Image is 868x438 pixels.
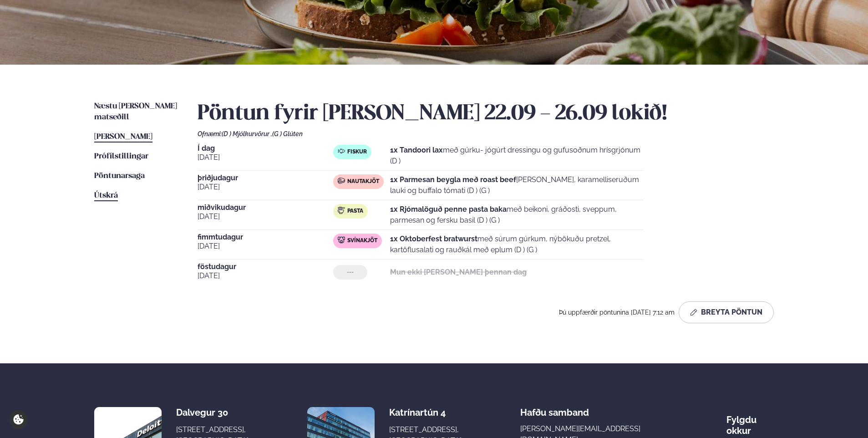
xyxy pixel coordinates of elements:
button: Breyta Pöntun [679,301,774,323]
span: [DATE] [198,182,333,193]
a: Prófílstillingar [94,151,148,162]
strong: 1x Parmesan beygla með roast beef [390,175,516,184]
a: [PERSON_NAME] [94,132,152,143]
span: Næstu [PERSON_NAME] matseðill [94,102,177,121]
img: beef.svg [338,177,345,184]
img: fish.svg [338,148,345,155]
span: (D ) Mjólkurvörur , [222,130,272,138]
a: Cookie settings [9,410,28,429]
span: Í dag [198,145,333,152]
span: [PERSON_NAME] [94,133,152,141]
p: með súrum gúrkum, nýbökuðu pretzel, kartöflusalati og rauðkál með eplum (D ) (G ) [390,234,644,255]
h2: Pöntun fyrir [PERSON_NAME] 22.09 - 26.09 lokið! [198,101,774,127]
a: Næstu [PERSON_NAME] matseðill [94,101,179,123]
span: Prófílstillingar [94,153,148,160]
span: Hafðu samband [520,400,589,418]
img: pasta.svg [338,207,345,214]
span: [DATE] [198,152,333,163]
div: Dalvegur 30 [176,407,249,418]
div: Katrínartún 4 [389,407,462,418]
span: Pasta [347,208,363,215]
span: Útskrá [94,192,118,199]
p: [PERSON_NAME], karamelliseruðum lauki og buffalo tómati (D ) (G ) [390,174,644,196]
span: [DATE] [198,241,333,252]
span: Svínakjöt [347,237,377,244]
span: Pöntunarsaga [94,172,145,180]
span: --- [347,269,354,276]
span: [DATE] [198,211,333,222]
strong: 1x Rjómalöguð penne pasta baka [390,205,507,214]
p: með beikoni, gráðosti, sveppum, parmesan og fersku basil (D ) (G ) [390,204,644,226]
span: Nautakjöt [347,178,379,185]
span: Fiskur [347,148,367,156]
a: Útskrá [94,190,118,201]
strong: 1x Oktoberfest bratwurst [390,234,477,243]
strong: Mun ekki [PERSON_NAME] þennan dag [390,268,527,276]
strong: 1x Tandoori lax [390,146,443,154]
span: fimmtudagur [198,234,333,241]
span: miðvikudagur [198,204,333,211]
div: Fylgdu okkur [726,407,774,436]
span: þriðjudagur [198,174,333,182]
span: [DATE] [198,270,333,281]
p: með gúrku- jógúrt dressingu og gufusoðnum hrísgrjónum (D ) [390,145,644,167]
span: föstudagur [198,263,333,270]
img: pork.svg [338,236,345,244]
span: Þú uppfærðir pöntunina [DATE] 7:12 am [559,309,675,316]
a: Pöntunarsaga [94,171,145,182]
span: (G ) Glúten [272,130,303,138]
div: Ofnæmi: [198,130,774,138]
